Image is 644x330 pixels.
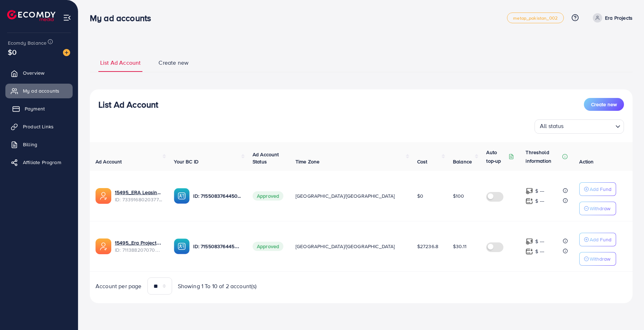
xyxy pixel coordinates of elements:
span: $27236.8 [417,243,438,250]
img: ic-ads-acc.e4c84228.svg [96,238,111,254]
img: ic-ads-acc.e4c84228.svg [96,188,111,204]
span: Ad Account Status [253,151,279,165]
a: Product Links [5,119,73,134]
span: Approved [253,191,283,201]
h3: List Ad Account [98,99,158,110]
a: 15495_Era Projects_1665922781482 [115,239,162,246]
img: ic-ba-acc.ded83a64.svg [174,188,190,204]
p: Add Fund [590,235,611,244]
img: ic-ba-acc.ded83a64.svg [174,238,190,254]
button: Withdraw [579,252,616,266]
p: Threshold information [526,148,561,165]
span: Ecomdy Balance [8,39,47,46]
button: Withdraw [579,202,616,215]
a: My ad accounts [5,84,73,98]
div: Search for option [535,119,624,134]
p: ID: 7155083764450721794 [193,242,241,251]
span: List Ad Account [100,59,141,67]
span: Cost [417,158,428,165]
a: Overview [5,66,73,80]
input: Search for option [566,121,613,132]
span: Product Links [23,123,54,130]
span: metap_pakistan_002 [513,16,558,20]
span: Time Zone [296,158,319,165]
p: ID: 7155083764450721794 [193,192,241,200]
span: $30.11 [453,243,467,250]
span: Affiliate Program [23,159,61,166]
span: Billing [23,141,37,148]
span: Overview [23,69,44,77]
span: [GEOGRAPHIC_DATA]/[GEOGRAPHIC_DATA] [296,243,395,250]
img: image [63,49,70,56]
span: Create new [591,101,617,108]
p: Auto top-up [486,148,507,165]
span: $0 [8,47,16,57]
span: Create new [158,59,189,67]
a: Era Projects [590,13,633,23]
span: Showing 1 To 10 of 2 account(s) [178,282,257,290]
img: logo [7,10,55,21]
p: Withdraw [590,255,610,263]
p: $ --- [535,237,544,246]
span: Ad Account [96,158,122,165]
span: ID: 7339168020377681922 [115,196,162,203]
iframe: Chat [614,298,639,325]
span: Your BC ID [174,158,199,165]
p: $ --- [535,247,544,256]
span: Action [579,158,594,165]
button: Add Fund [579,233,616,246]
a: Payment [5,102,73,116]
span: $0 [417,192,423,200]
img: top-up amount [526,238,533,245]
button: Add Fund [579,182,616,196]
div: <span class='underline'>15495_ERA Leasing_1708783229245</span></br>7339168020377681922 [115,189,162,203]
span: Balance [453,158,472,165]
p: $ --- [535,197,544,205]
h3: My ad accounts [90,13,157,23]
p: Add Fund [590,185,611,193]
span: [GEOGRAPHIC_DATA]/[GEOGRAPHIC_DATA] [296,192,395,200]
div: <span class='underline'>15495_Era Projects_1665922781482</span></br>7113882070702768130 [115,239,162,254]
span: Approved [253,242,283,251]
img: top-up amount [526,187,533,195]
span: Payment [25,105,45,112]
a: metap_pakistan_002 [507,13,564,23]
span: ID: 7113882070702768130 [115,246,162,253]
span: $100 [453,192,464,200]
span: Account per page [96,282,142,290]
p: Era Projects [605,14,633,22]
p: Withdraw [590,204,610,213]
span: My ad accounts [23,87,59,94]
img: top-up amount [526,197,533,205]
a: 15495_ERA Leasing_1708783229245 [115,189,162,196]
p: $ --- [535,187,544,195]
a: Affiliate Program [5,155,73,169]
img: top-up amount [526,248,533,255]
img: menu [63,14,71,22]
span: All status [538,120,565,132]
button: Create new [584,98,624,111]
a: Billing [5,137,73,152]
